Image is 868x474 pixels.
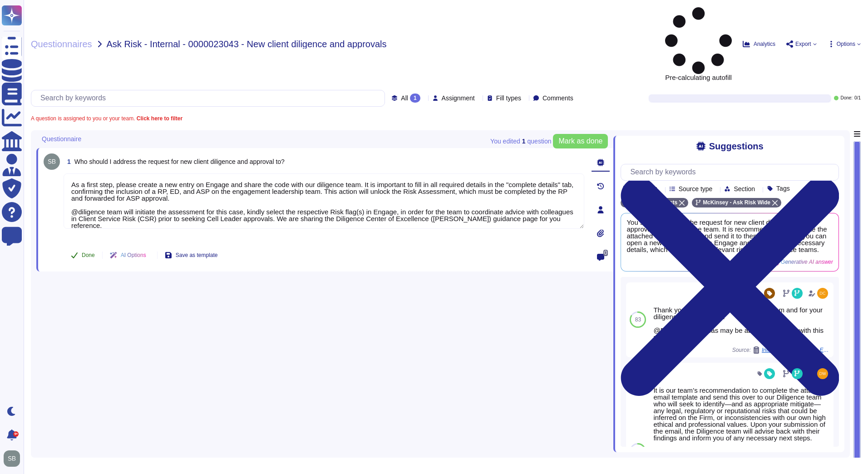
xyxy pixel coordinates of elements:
span: Save as template [176,252,218,258]
span: Options [837,41,855,47]
input: Search by keywords [36,90,385,106]
span: 83 [635,317,641,322]
button: Analytics [743,40,775,48]
span: 0 / 1 [854,96,861,100]
span: AI Options [121,252,146,258]
span: Who should I address the request for new client diligence and approval to? [74,158,285,165]
textarea: As a first step, please create a new entry on Engage and share the code with our diligence team. ... [64,173,584,229]
span: Comments [542,95,573,101]
span: Done: [840,96,853,100]
b: Click here to filter [135,115,182,122]
span: Questionnaires [31,39,92,49]
img: user [817,368,828,379]
img: user [44,153,60,170]
span: 0 [603,250,608,256]
input: Search by keywords [626,164,838,180]
span: All [401,95,408,101]
div: 1 [410,94,420,103]
span: Pre-calculating autofill [665,7,732,81]
span: Mark as done [558,138,602,145]
div: 9+ [13,431,19,437]
button: Save as template [158,246,225,264]
span: You edited question [490,138,551,144]
span: Fill types [496,95,521,101]
span: Analytics [754,41,775,47]
span: Assignment [442,95,475,101]
button: Done [64,246,102,264]
button: Mark as done [553,134,608,148]
img: user [817,288,828,299]
span: Done [82,252,95,258]
span: Export [795,41,811,47]
span: Ask Risk - Internal - 0000023043 - New client diligence and approvals [107,39,387,49]
button: user [2,449,26,469]
span: Questionnaire [42,136,81,142]
img: user [4,450,20,467]
span: A question is assigned to you or your team. [31,116,182,121]
b: 1 [522,138,526,144]
span: 1 [64,158,71,165]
